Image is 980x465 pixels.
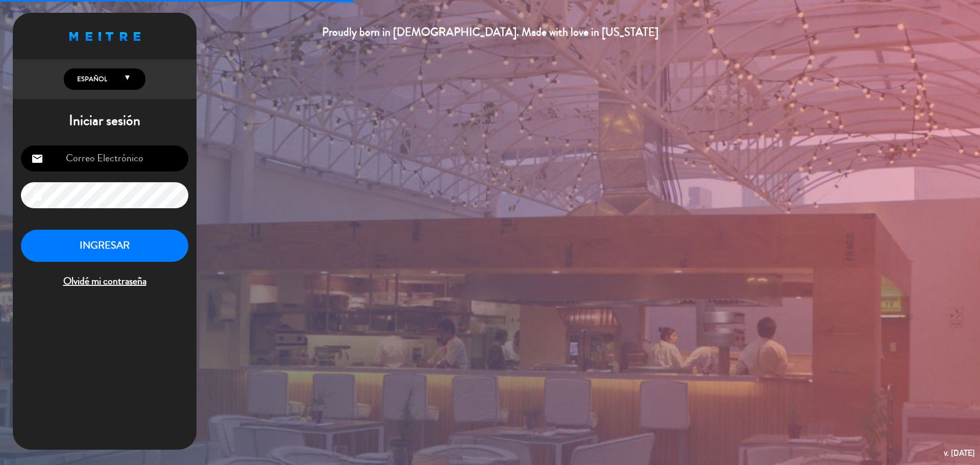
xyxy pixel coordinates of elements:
i: email [31,153,43,165]
i: lock [31,189,43,202]
h1: Iniciar sesión [13,112,197,130]
span: Español [75,74,107,84]
div: v. [DATE] [944,446,975,460]
input: Correo Electrónico [21,145,188,172]
button: INGRESAR [21,230,188,262]
span: Olvidé mi contraseña [21,273,188,290]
